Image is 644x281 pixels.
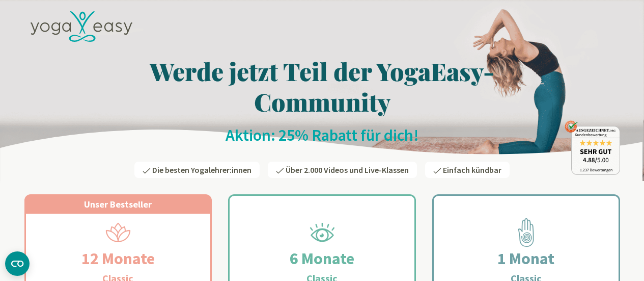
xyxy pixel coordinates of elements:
[473,246,579,271] h2: 1 Monat
[265,246,379,271] h2: 6 Monate
[565,120,620,175] img: ausgezeichnet_badge.png
[57,246,179,271] h2: 12 Monate
[84,198,152,210] span: Unser Bestseller
[24,125,620,145] h2: Aktion: 25% Rabatt für dich!
[24,56,620,117] h1: Werde jetzt Teil der YogaEasy-Community
[5,251,30,276] button: CMP-Widget öffnen
[443,165,501,175] span: Einfach kündbar
[286,165,409,175] span: Über 2.000 Videos und Live-Klassen
[152,165,251,175] span: Die besten Yogalehrer:innen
